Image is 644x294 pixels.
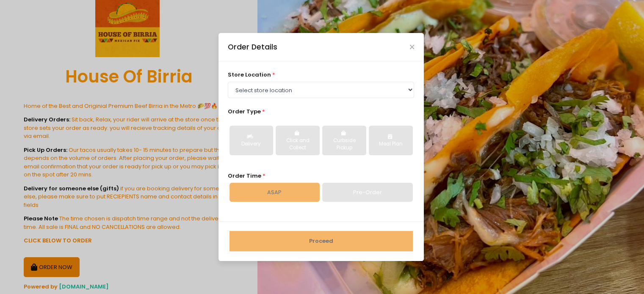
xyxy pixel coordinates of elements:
[228,71,271,79] span: store location
[322,126,366,155] button: Curbside Pickup
[228,41,277,52] div: Order Details
[276,126,319,155] button: Click and Collect
[228,107,261,115] span: Order Type
[369,126,412,155] button: Meal Plan
[375,140,406,148] div: Meal Plan
[228,172,261,180] span: Order Time
[229,126,273,155] button: Delivery
[235,140,267,148] div: Delivery
[282,137,313,152] div: Click and Collect
[229,231,413,251] button: Proceed
[410,45,414,49] button: Close
[328,137,360,152] div: Curbside Pickup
